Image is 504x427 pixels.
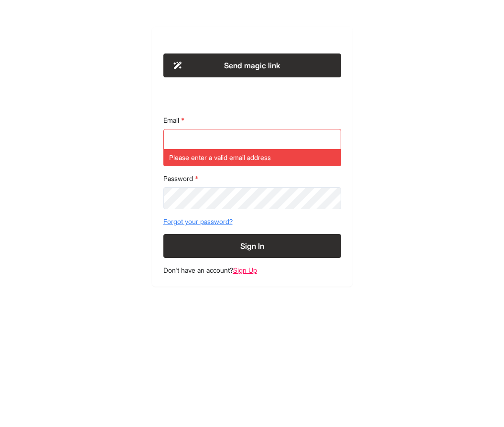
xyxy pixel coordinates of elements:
[163,266,341,275] footer: Don't have an account?
[163,217,341,226] a: Forgot your password?
[233,266,257,274] a: Sign Up
[163,53,341,77] button: Send magic link
[163,116,341,125] label: Email
[163,149,341,166] div: Please enter a valid email address
[163,234,341,258] button: Sign In
[163,174,341,183] label: Password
